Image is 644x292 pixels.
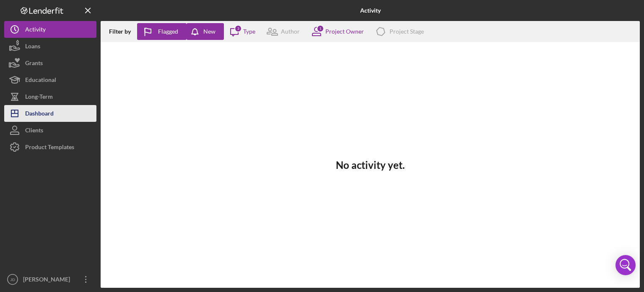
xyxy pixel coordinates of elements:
div: Type [243,28,255,35]
div: 1 [317,25,324,32]
div: Clients [25,122,43,141]
div: Project Stage [390,28,424,35]
div: Dashboard [25,105,54,124]
button: New [187,23,224,40]
button: Clients [4,122,96,139]
div: Grants [25,55,43,74]
b: Activity [360,7,381,14]
button: Long-Term [4,88,96,105]
button: JD[PERSON_NAME] [4,271,96,288]
div: Activity [25,21,46,40]
button: Loans [4,38,96,55]
div: Loans [25,38,40,57]
div: Author [281,28,300,35]
div: [PERSON_NAME] [21,271,75,290]
button: Dashboard [4,105,96,122]
div: Long-Term [25,88,53,107]
button: Flagged [137,23,187,40]
div: 3 [234,25,242,32]
div: Project Owner [325,28,364,35]
div: Flagged [158,23,178,40]
button: Activity [4,21,96,38]
button: Educational [4,71,96,88]
div: Educational [25,71,56,90]
button: Grants [4,55,96,71]
div: New [203,23,216,40]
div: Product Templates [25,139,74,158]
div: Filter by [109,28,137,35]
button: Product Templates [4,139,96,155]
div: Open Intercom Messenger [615,255,636,275]
h3: No activity yet. [336,159,405,171]
text: JD [10,277,15,282]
